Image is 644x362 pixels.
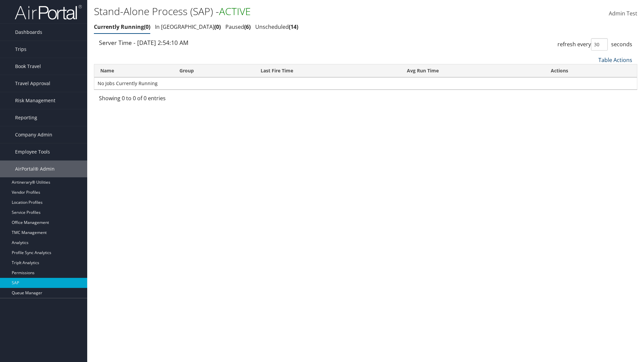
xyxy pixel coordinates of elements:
[94,64,173,77] th: Name: activate to sort column ascending
[255,64,401,77] th: Last Fire Time: activate to sort column ascending
[15,41,26,58] span: Trips
[15,58,41,75] span: Book Travel
[15,143,50,160] span: Employee Tools
[225,23,251,31] a: Paused6
[401,64,545,77] th: Avg Run Time: activate to sort column ascending
[15,24,42,41] span: Dashboards
[94,4,456,18] h1: Stand-Alone Process (SAP) -
[99,38,361,47] div: Server Time - [DATE] 2:54:10 AM
[557,41,591,48] span: refresh every
[609,3,637,24] a: Admin Test
[545,64,637,77] th: Actions
[99,94,225,106] div: Showing 0 to 0 of 0 entries
[144,23,150,31] span: 0
[255,23,298,31] a: Unscheduled14
[15,109,37,126] span: Reporting
[94,23,150,31] a: Currently Running0
[15,4,82,20] img: airportal-logo.png
[219,4,251,18] span: ACTIVE
[15,92,55,109] span: Risk Management
[611,41,632,48] span: seconds
[598,56,632,64] a: Table Actions
[155,23,221,31] a: In [GEOGRAPHIC_DATA]0
[94,77,637,89] td: No Jobs Currently Running
[15,75,50,92] span: Travel Approval
[15,161,55,177] span: AirPortal® Admin
[244,23,251,31] span: 6
[173,64,255,77] th: Group: activate to sort column ascending
[15,126,52,143] span: Company Admin
[609,10,637,17] span: Admin Test
[214,23,221,31] span: 0
[289,23,298,31] span: 14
